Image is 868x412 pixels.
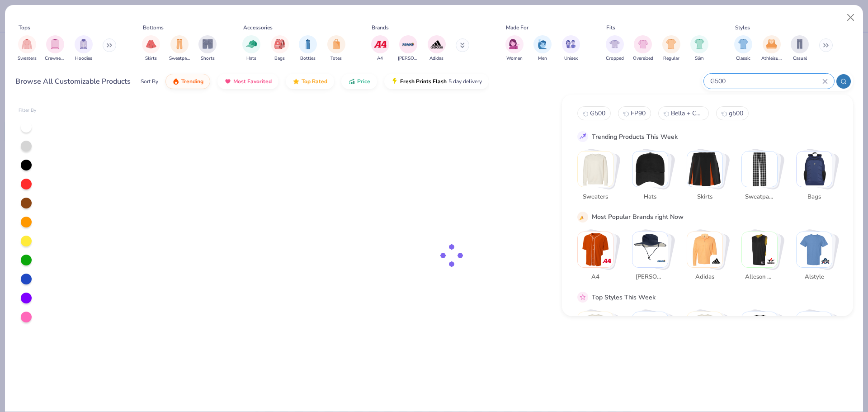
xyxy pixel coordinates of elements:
[169,35,190,62] div: filter for Sweatpants
[300,55,316,62] span: Bottles
[505,35,524,62] div: filter for Women
[800,273,829,282] span: Alstyle
[632,312,668,347] img: Athleisure
[735,24,750,32] div: Styles
[577,232,619,285] button: Stack Card Button A4
[292,78,300,85] img: TopRated.gif
[821,256,830,265] img: Alstyle
[198,35,217,62] button: filter button
[606,24,615,32] div: Fits
[401,38,415,51] img: Adams Image
[797,232,832,267] img: Alstyle
[694,39,704,49] img: Slim Image
[577,151,619,205] button: Stack Card Button Sweaters
[243,24,273,32] div: Accessories
[716,106,749,120] button: g5003
[745,273,774,282] span: Alleson Athletic
[687,312,728,365] button: Stack Card Button Casual
[632,232,674,285] button: Stack Card Button Adams
[506,24,528,32] div: Made For
[662,35,680,62] div: filter for Regular
[636,273,665,282] span: [PERSON_NAME]
[581,273,610,282] span: A4
[842,9,859,26] button: Close
[609,39,620,49] img: Cropped Image
[169,35,190,62] button: filter button
[45,35,66,62] div: filter for Crewnecks
[372,24,389,32] div: Brands
[761,55,782,62] span: Athleisure
[286,74,334,89] button: Top Rated
[712,256,721,265] img: Adidas
[638,39,648,49] img: Oversized Image
[766,39,777,49] img: Athleisure Image
[632,312,674,365] button: Stack Card Button Athleisure
[687,151,728,205] button: Stack Card Button Skirts
[618,106,651,120] button: FP901
[662,35,680,62] button: filter button
[579,133,587,141] img: trend_line.gif
[371,35,389,62] button: filter button
[181,78,203,85] span: Trending
[242,35,260,62] button: filter button
[327,35,345,62] button: filter button
[302,78,327,85] span: Top Rated
[734,35,752,62] button: filter button
[666,39,676,49] img: Regular Image
[141,77,158,85] div: Sort By
[736,55,750,62] span: Classic
[791,35,809,62] div: filter for Casual
[687,312,722,347] img: Casual
[274,55,285,62] span: Bags
[592,212,684,222] div: Most Popular Brands right Now
[796,312,838,365] button: Stack Card Button Outdoorsy
[533,35,552,62] div: filter for Men
[246,39,257,49] img: Hats Image
[448,76,482,87] span: 5 day delivery
[18,55,37,62] span: Sweaters
[271,35,289,62] div: filter for Bags
[729,109,743,118] span: g500
[745,193,774,202] span: Sweatpants
[602,256,611,265] img: A4
[165,74,210,89] button: Trending
[742,312,777,347] img: Cozy
[330,55,342,62] span: Totes
[538,39,547,49] img: Men Image
[398,35,419,62] button: filter button
[169,55,190,62] span: Sweatpants
[797,312,832,347] img: Outdoorsy
[246,55,256,62] span: Hats
[577,106,611,120] button: G5000
[142,35,160,62] div: filter for Skirts
[695,55,704,62] span: Slim
[562,35,580,62] div: filter for Unisex
[631,109,646,118] span: FP90
[299,35,317,62] button: filter button
[579,213,587,221] img: party_popper.gif
[738,39,749,49] img: Classic Image
[198,35,217,62] div: filter for Shorts
[203,39,213,49] img: Shorts Image
[331,39,341,49] img: Totes Image
[581,193,610,202] span: Sweaters
[384,74,489,89] button: Fresh Prints Flash5 day delivery
[742,232,777,267] img: Alleson Athletic
[506,55,523,62] span: Women
[509,39,519,49] img: Women Image
[75,35,93,62] button: filter button
[690,273,720,282] span: Adidas
[142,35,160,62] button: filter button
[793,55,807,62] span: Casual
[145,55,157,62] span: Skirts
[796,232,838,285] button: Stack Card Button Alstyle
[428,35,446,62] div: filter for Adidas
[578,232,613,267] img: A4
[690,35,708,62] button: filter button
[45,55,66,62] span: Crewnecks
[22,39,32,49] img: Sweaters Image
[217,74,278,89] button: Most Favorited
[327,35,345,62] div: filter for Totes
[742,152,777,187] img: Sweatpants
[391,78,398,85] img: flash.gif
